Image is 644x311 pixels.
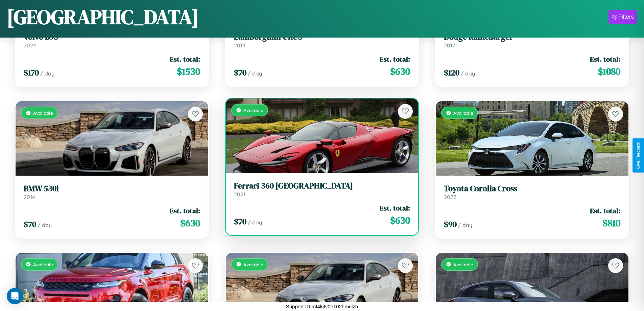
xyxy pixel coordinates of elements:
span: / day [458,222,472,228]
span: Available [453,110,473,116]
span: 2022 [444,194,456,200]
span: / day [248,219,262,226]
span: 2014 [24,194,35,200]
span: $ 630 [390,214,410,227]
a: Ferrari 360 [GEOGRAPHIC_DATA]2021 [234,181,410,198]
span: 2017 [444,42,455,49]
span: Available [243,107,263,113]
span: 2021 [234,191,245,198]
button: Filters [609,10,637,24]
span: / day [40,70,54,77]
span: 2024 [24,42,36,49]
span: Available [453,262,473,267]
span: $ 170 [24,67,39,78]
span: / day [38,222,52,228]
a: Toyota Corolla Cross2022 [444,184,620,200]
span: Est. total: [170,206,200,216]
span: $ 630 [390,65,410,78]
h3: Toyota Corolla Cross [444,184,620,194]
h3: Ferrari 360 [GEOGRAPHIC_DATA] [234,181,410,191]
p: Support ID: mf4kjtv0e102hr5clzh [286,302,358,311]
span: Available [33,110,53,116]
span: $ 90 [444,219,457,230]
span: $ 70 [234,216,246,227]
span: Est. total: [170,54,200,64]
span: Available [243,262,263,267]
a: Volvo B9S2024 [24,32,200,49]
span: $ 810 [602,216,620,230]
h3: BMW 530i [24,184,200,194]
span: 2014 [234,42,245,49]
span: $ 120 [444,67,459,78]
span: Available [33,262,53,267]
span: Est. total: [380,54,410,64]
span: $ 70 [234,67,246,78]
h1: [GEOGRAPHIC_DATA] [7,3,199,31]
span: Est. total: [590,54,620,64]
span: Est. total: [590,206,620,216]
a: Dodge Ramcharger2017 [444,32,620,49]
span: $ 1080 [598,65,620,78]
a: Lamborghini URUS2014 [234,32,410,49]
span: $ 630 [180,216,200,230]
div: Filters [618,14,634,20]
span: / day [248,70,262,77]
div: Give Feedback [636,142,641,169]
span: Est. total: [380,203,410,213]
div: Open Intercom Messenger [7,288,23,304]
a: BMW 530i2014 [24,184,200,200]
span: / day [461,70,475,77]
span: $ 70 [24,219,36,230]
span: $ 1530 [177,65,200,78]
